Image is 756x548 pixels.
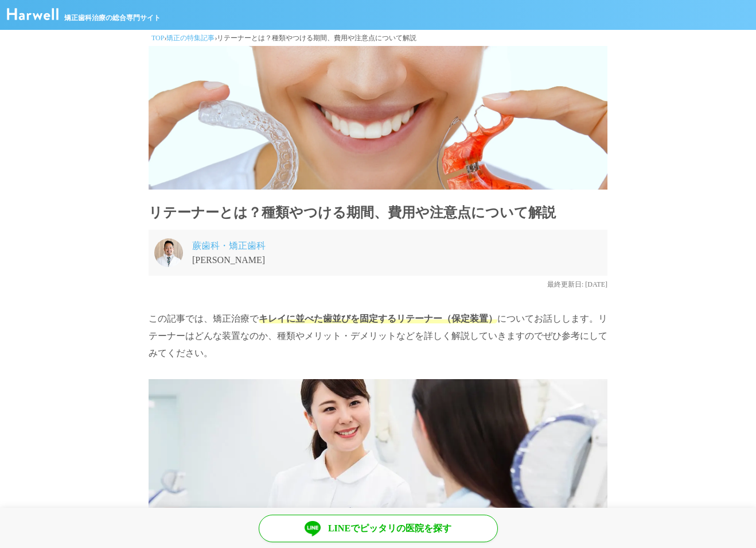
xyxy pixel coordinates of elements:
p: この記事では、矯正治療で についてお話しします。リテーナーはどんな装置なのか、種類やメリット・デメリットなどを詳しく解説していきますのでぜひ参考にしてみてください。 [149,310,607,362]
h1: リテーナーとは？種類やつける期間、費用や注意点について解説 [149,202,607,223]
p: 最終更新日: [DATE] [149,276,607,293]
a: 蕨歯科・矯正歯科 [192,241,266,250]
span: 矯正歯科治療の総合専門サイト [64,13,161,23]
span: キレイに並べた歯並びを固定するリテーナー（保定装置） [259,314,497,323]
div: › › [149,30,607,46]
a: ハーウェル [7,12,59,22]
p: [PERSON_NAME] [192,238,266,267]
span: リテーナーとは？種類やつける期間、費用や注意点について解説 [217,34,416,42]
img: 素材_2種類のリテーナーを見せる女性 [149,46,607,190]
a: LINEでピッタリの医院を探す [259,515,498,542]
a: TOP [151,34,164,42]
a: 矯正の特集記事 [166,34,215,42]
img: ハーウェル [7,8,59,20]
img: 歯科医師_竹井先生 [154,238,183,267]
